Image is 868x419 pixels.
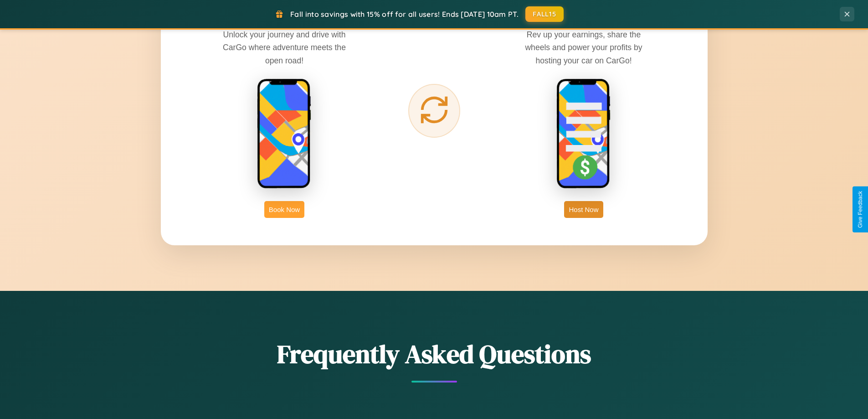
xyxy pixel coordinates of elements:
img: rent phone [257,78,312,190]
button: Host Now [564,201,603,218]
button: Book Now [264,201,304,218]
span: Fall into savings with 15% off for all users! Ends [DATE] 10am PT. [290,10,519,19]
h2: Frequently Asked Questions [161,336,708,372]
p: Rev up your earnings, share the wheels and power your profits by hosting your car on CarGo! [515,28,652,67]
p: Unlock your journey and drive with CarGo where adventure meets the open road! [216,28,353,67]
div: Give Feedback [857,191,863,228]
button: FALL15 [525,6,564,22]
img: host phone [556,78,611,190]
